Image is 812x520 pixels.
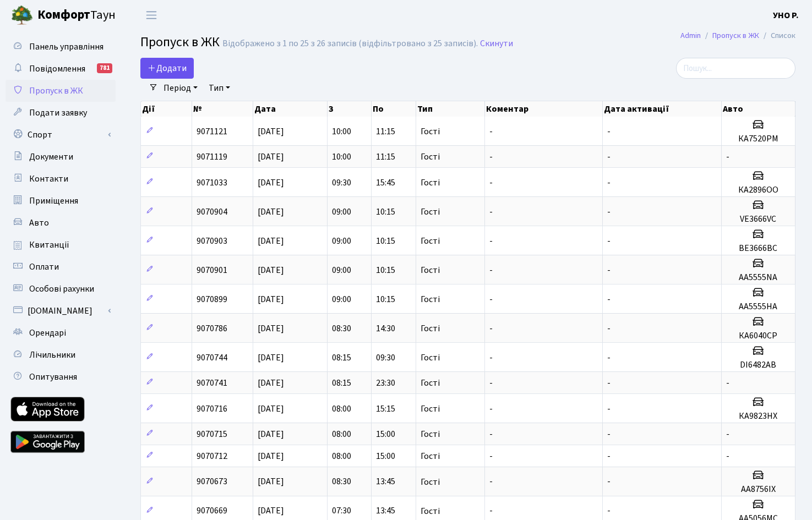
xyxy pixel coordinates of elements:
span: Панель управління [29,41,103,53]
span: - [607,377,611,389]
th: По [372,101,416,117]
span: - [607,352,611,364]
span: - [607,428,611,440]
span: 9070744 [197,352,227,364]
th: Авто [722,101,795,117]
a: Авто [6,212,116,234]
span: - [607,403,611,415]
a: Контакти [6,168,116,190]
span: 10:15 [376,264,395,276]
span: - [489,177,493,189]
h5: КА7520РМ [726,134,791,144]
span: 09:00 [332,293,351,305]
button: Переключити навігацію [138,6,165,24]
span: 10:00 [332,151,351,163]
th: Коментар [485,101,603,117]
span: - [489,505,493,517]
a: Лічильники [6,344,116,366]
span: 08:15 [332,377,351,389]
span: - [607,476,611,488]
h5: КА9823НХ [726,411,791,422]
span: 9070669 [197,505,227,517]
h5: BE3666BC [726,243,791,254]
span: Гості [421,507,440,516]
span: [DATE] [258,428,284,440]
span: - [489,322,493,335]
span: Пропуск в ЖК [29,85,83,97]
span: [DATE] [258,505,284,517]
h5: AA5555NA [726,272,791,283]
span: - [607,125,611,138]
span: Авто [29,217,49,229]
span: [DATE] [258,151,284,163]
span: Повідомлення [29,63,85,75]
span: 9071119 [197,151,227,163]
span: 9070741 [197,377,227,389]
span: - [489,352,493,364]
a: Приміщення [6,190,116,212]
span: - [607,235,611,247]
span: Подати заявку [29,107,87,119]
span: - [489,125,493,138]
th: № [192,101,253,117]
span: 15:15 [376,403,395,415]
span: Гості [421,295,440,304]
a: Пропуск в ЖК [712,30,759,41]
span: Приміщення [29,195,78,207]
span: - [607,450,611,462]
span: 10:00 [332,125,351,138]
span: [DATE] [258,264,284,276]
th: З [328,101,372,117]
span: Гості [421,324,440,333]
span: 9070899 [197,293,227,305]
a: Пропуск в ЖК [6,80,116,102]
span: 11:15 [376,151,395,163]
span: 9071033 [197,177,227,189]
span: 23:30 [376,377,395,389]
span: 9070786 [197,322,227,335]
span: - [489,206,493,218]
span: [DATE] [258,403,284,415]
a: Admin [680,30,701,41]
a: УНО Р. [773,9,799,22]
span: Лічильники [29,349,75,361]
span: Гості [421,207,440,216]
span: - [607,322,611,335]
span: [DATE] [258,377,284,389]
div: Відображено з 1 по 25 з 26 записів (відфільтровано з 25 записів). [222,39,478,49]
a: Період [159,79,202,97]
th: Дії [141,101,192,117]
span: 09:00 [332,235,351,247]
span: 09:00 [332,264,351,276]
span: 15:45 [376,177,395,189]
nav: breadcrumb [664,24,812,47]
span: Гості [421,127,440,136]
span: Документи [29,151,73,163]
span: Гості [421,379,440,387]
a: Додати [140,58,194,79]
b: Комфорт [37,6,90,24]
span: [DATE] [258,293,284,305]
span: - [489,450,493,462]
span: 15:00 [376,428,395,440]
span: - [489,235,493,247]
span: [DATE] [258,235,284,247]
span: - [489,403,493,415]
a: Тип [204,79,235,97]
span: - [607,206,611,218]
span: - [489,428,493,440]
span: Гості [421,152,440,161]
span: [DATE] [258,177,284,189]
span: - [489,377,493,389]
span: 08:15 [332,352,351,364]
span: 09:30 [376,352,395,364]
span: 10:15 [376,293,395,305]
li: Список [759,30,795,42]
span: Орендарі [29,327,66,339]
th: Тип [416,101,485,117]
span: - [489,264,493,276]
a: Скинути [480,39,513,49]
span: Гості [421,353,440,362]
span: Опитування [29,371,77,383]
span: Пропуск в ЖК [140,32,220,52]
